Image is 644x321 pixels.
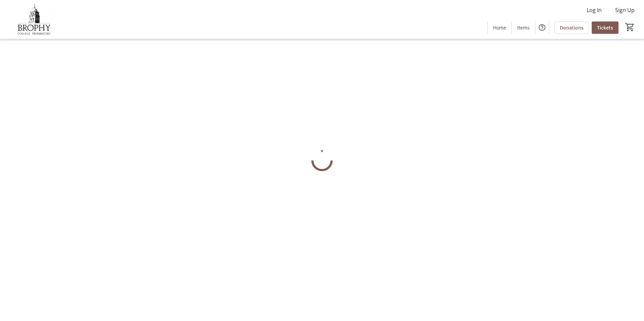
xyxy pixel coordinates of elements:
[615,6,635,14] span: Sign Up
[610,5,640,15] button: Sign Up
[560,24,584,31] span: Donations
[517,24,530,31] span: Items
[493,24,506,31] span: Home
[592,21,619,34] a: Tickets
[624,21,636,33] button: Cart
[587,6,602,14] span: Log In
[535,21,549,34] button: Help
[488,21,512,34] a: Home
[512,21,535,34] a: Items
[4,3,64,36] img: Brophy College Preparatory 's Logo
[581,5,607,15] button: Log In
[597,24,613,31] span: Tickets
[554,21,589,34] a: Donations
